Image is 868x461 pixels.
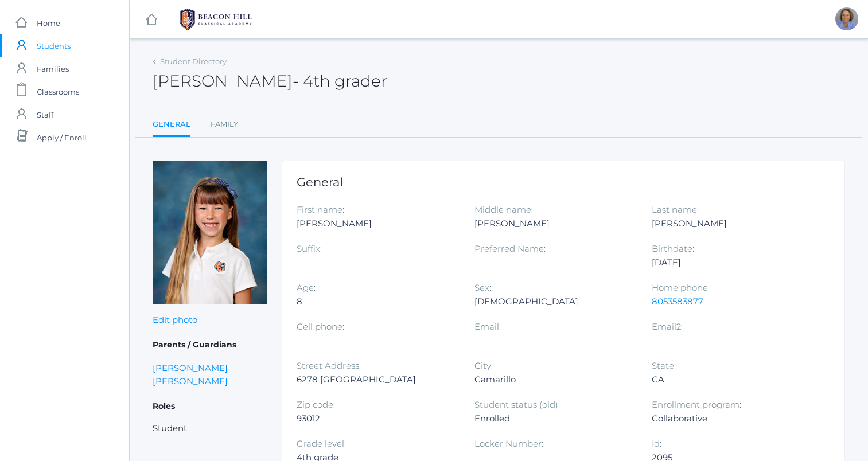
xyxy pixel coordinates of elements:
a: Edit photo [153,314,197,325]
a: 8053583877 [652,296,703,307]
label: Age: [297,282,316,293]
div: CA [652,373,812,386]
label: Locker Number: [474,438,543,449]
label: Sex: [474,282,491,293]
h5: Parents / Guardians [153,335,267,355]
h5: Roles [153,397,267,416]
span: Apply / Enroll [37,126,87,149]
label: Preferred Name: [474,243,546,254]
label: Grade level: [297,438,346,449]
img: Keilani Taylor [153,161,267,304]
div: Enrolled [474,412,635,425]
label: Zip code: [297,399,335,410]
div: [PERSON_NAME] [652,217,812,230]
label: First name: [297,204,344,215]
div: 8 [297,295,457,308]
div: 6278 [GEOGRAPHIC_DATA] [297,373,457,386]
div: [PERSON_NAME] [474,217,635,230]
div: [DATE] [652,256,812,269]
div: 93012 [297,412,457,425]
label: Suffix: [297,243,322,254]
li: Student [153,422,267,435]
label: Home phone: [652,282,710,293]
label: Last name: [652,204,699,215]
img: BHCALogos-05-308ed15e86a5a0abce9b8dd61676a3503ac9727e845dece92d48e8588c001991.png [173,5,259,34]
a: [PERSON_NAME] [153,374,228,388]
span: Classrooms [37,80,79,103]
div: Collaborative [652,412,812,425]
label: Street Address: [297,360,361,371]
div: [DEMOGRAPHIC_DATA] [474,295,635,308]
label: Email2: [652,321,683,332]
span: - 4th grader [293,71,387,91]
a: [PERSON_NAME] [153,361,228,374]
h1: General [297,175,830,189]
div: Sandra Velasquez [835,7,858,30]
a: Family [211,113,238,136]
label: Id: [652,438,661,449]
span: Staff [37,103,53,126]
a: Student Directory [160,57,227,66]
span: Home [37,11,60,34]
label: Student status (old): [474,399,560,410]
span: Families [37,57,69,80]
label: Birthdate: [652,243,694,254]
label: City: [474,360,493,371]
span: Students [37,34,71,57]
div: Camarillo [474,373,635,386]
h2: [PERSON_NAME] [153,72,387,90]
label: Middle name: [474,204,533,215]
label: Enrollment program: [652,399,741,410]
div: [PERSON_NAME] [297,217,457,230]
label: Cell phone: [297,321,344,332]
label: Email: [474,321,501,332]
label: State: [652,360,676,371]
a: General [153,113,190,138]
